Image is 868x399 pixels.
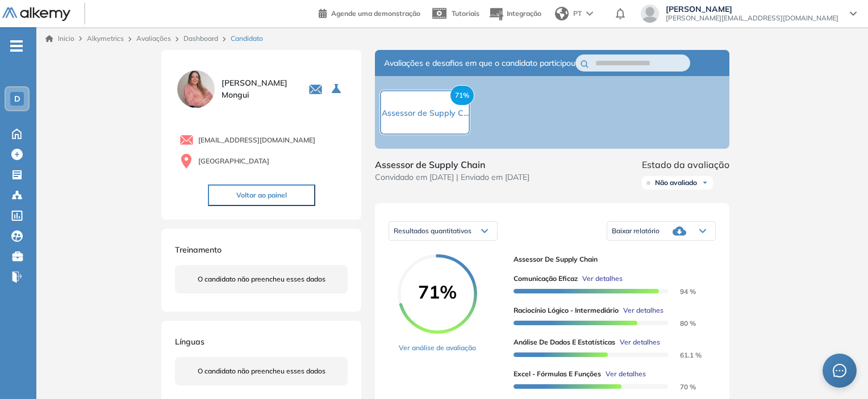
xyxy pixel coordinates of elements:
[666,5,838,14] span: [PERSON_NAME]
[555,7,569,20] img: world
[514,369,601,379] span: Excel - Fórmulas e Funções
[623,305,663,316] span: Ver detalhes
[175,337,205,347] span: Línguas
[586,11,593,16] img: arrow
[666,14,838,23] span: [PERSON_NAME][EMAIL_ADDRESS][DOMAIN_NAME]
[45,33,74,44] a: Inicio
[10,45,23,47] i: -
[612,226,660,236] span: Baixar relatório
[666,319,696,327] span: 80 %
[578,274,623,284] button: Ver detalhes
[14,94,20,103] span: D
[452,9,479,18] span: Tutoriais
[620,337,660,347] span: Ver detalhes
[175,68,217,110] img: PROFILE_MENU_LOGO_USER
[175,245,222,255] span: Treinamento
[398,283,477,301] span: 71%
[231,33,263,44] span: Candidato
[375,171,529,183] span: Convidado em [DATE] | Enviado em [DATE]
[198,135,315,145] span: [EMAIL_ADDRESS][DOMAIN_NAME]
[514,305,619,316] span: Raciocínio Lógico - Intermediário
[619,305,663,316] button: Ver detalhes
[198,274,325,284] span: O candidato não preencheu esses dados
[489,2,541,26] button: Integração
[375,158,529,171] span: Assessor de Supply Chain
[606,369,646,379] span: Ver detalhes
[208,184,315,206] button: Voltar ao painel
[327,79,348,99] button: Selecione a avaliação ativa para avaliar o candidato
[222,77,295,101] span: [PERSON_NAME] Mongui
[87,34,124,43] span: Alkymetrics
[450,85,474,106] span: 71%
[601,369,646,379] button: Ver detalhes
[2,7,70,22] img: Logotipo
[702,179,708,186] img: ícone de seta
[655,178,697,187] span: Não avaliado
[183,34,218,43] a: Dashboard
[833,364,846,377] span: message
[319,6,420,19] a: Agende uma demonstração
[394,226,471,235] span: Resultados quantitativos
[514,274,578,284] span: Comunicação Eficaz
[398,343,477,353] a: Ver análise de avaliação
[382,108,469,118] span: Assessor de Supply C...
[198,156,269,166] span: [GEOGRAPHIC_DATA]
[666,351,702,359] span: 61.1 %
[666,287,696,296] span: 94 %
[582,274,623,284] span: Ver detalhes
[666,383,696,391] span: 70 %
[642,158,729,171] span: Estado da avaliação
[507,9,541,18] span: Integração
[384,57,575,69] span: Avaliações e desafios em que o candidato participou
[615,337,660,347] button: Ver detalhes
[331,9,420,18] span: Agende uma demonstração
[136,34,171,43] a: Avaliações
[198,366,325,376] span: O candidato não preencheu esses dados
[514,337,615,347] span: Análise de dados e estatísticas
[514,254,707,264] span: Assessor de Supply Chain
[573,9,582,19] span: PT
